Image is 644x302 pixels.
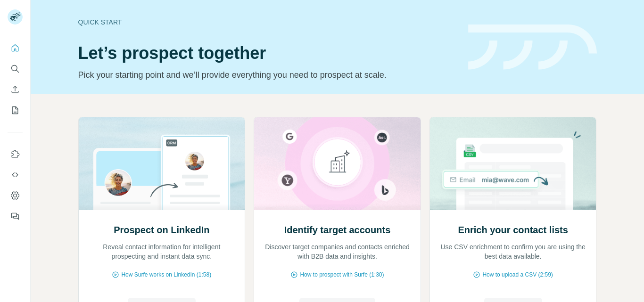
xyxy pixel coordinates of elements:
[468,24,597,70] img: banner
[78,44,457,63] h1: Let’s prospect together
[8,102,23,119] button: My lists
[300,270,384,279] span: How to prospect with Surfe (1:30)
[8,146,23,163] button: Use Surfe on LinkedIn
[114,223,209,237] h2: Prospect on LinkedIn
[284,223,391,237] h2: Identify target accounts
[254,117,421,210] img: Identify target accounts
[458,223,568,237] h2: Enrich your contact lists
[264,242,411,261] p: Discover target companies and contacts enriched with B2B data and insights.
[8,166,23,183] button: Use Surfe API
[8,40,23,57] button: Quick start
[78,68,457,82] p: Pick your starting point and we’ll provide everything you need to prospect at scale.
[78,117,246,210] img: Prospect on LinkedIn
[88,242,236,261] p: Reveal contact information for intelligent prospecting and instant data sync.
[482,270,553,279] span: How to upload a CSV (2:59)
[8,208,23,225] button: Feedback
[8,187,23,204] button: Dashboard
[8,81,23,98] button: Enrich CSV
[78,17,457,27] div: Quick start
[8,60,23,77] button: Search
[429,117,597,210] img: Enrich your contact lists
[121,270,211,279] span: How Surfe works on LinkedIn (1:58)
[439,242,587,261] p: Use CSV enrichment to confirm you are using the best data available.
